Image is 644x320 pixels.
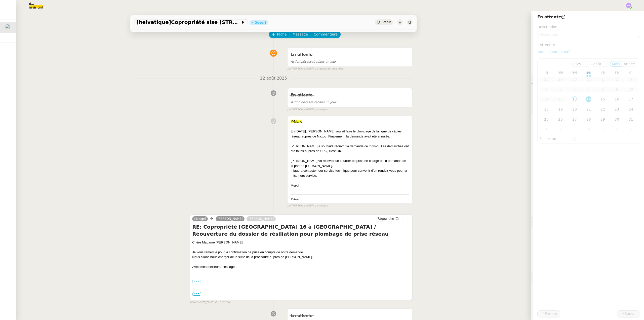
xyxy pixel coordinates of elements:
small: [PERSON_NAME] [287,108,328,112]
span: 💬 [533,107,574,111]
div: Merci, [291,183,409,188]
span: par [287,67,292,71]
span: Statut [382,20,391,24]
button: Commentaire [311,31,341,38]
div: 🔐Données client [531,84,644,93]
span: 🔐 [533,86,566,91]
span: par [287,204,292,208]
div: 🕵️Autres demandes en cours 14 [531,218,644,228]
div: Je vous remercie pour la confirmation de prise en compte de notre demande. [192,250,410,255]
div: 🧴Autres [531,273,644,283]
button: Sauver [617,310,640,317]
button: Répondre [376,216,400,221]
div: Chère Madame [PERSON_NAME], [192,240,410,245]
span: @Marie [291,120,302,123]
div: ----- [192,293,410,298]
div: [PERSON_NAME] a souhaité réouvrir la demande ce mois-ci. Les démarches ont été faites auprès de S... [291,144,409,154]
button: Tâche [269,31,290,38]
div: En [DATE], [PERSON_NAME] voulait faire le plombage de la ligne de câbles réseau auprès de Naxoo. ... [291,129,409,139]
span: Message [293,31,308,37]
span: Répondre [377,216,394,221]
div: ⚙️Procédures [531,74,644,83]
div: Nous allons nous charger de la suite de la procédure auprès de [PERSON_NAME]. [192,255,410,260]
span: Commentaire [314,31,338,37]
small: [PERSON_NAME] [287,204,328,208]
span: 🕵️ [533,221,597,225]
label: ••• [192,280,201,283]
span: il y a quelques secondes [312,67,343,71]
h4: RE: Copropriété [GEOGRAPHIC_DATA] 16 à [GEOGRAPHIC_DATA] / Réouverture du dossier de résiliation ... [192,223,410,237]
span: 12 août 2025 [256,75,291,82]
div: Il faudra contacter leur service technique pour convenir d'un rendez-vous pour la mise hors service. [291,168,409,178]
span: il y a un jour [215,300,231,304]
div: Avec mes meilleurs messages, [192,264,410,269]
span: ••• [192,292,201,296]
div: ⏲️Tâches 59:20 [531,94,644,104]
small: [PERSON_NAME] [287,67,343,71]
span: Tâche [276,31,287,37]
img: svg [626,3,631,8]
span: En attente [291,93,312,97]
span: En attente [291,313,312,318]
div: 💬Commentaires 2 [531,104,644,114]
button: Fermer [537,310,560,317]
button: Message [290,31,311,38]
span: dans un jour [291,60,336,63]
img: users%2F47wLulqoDhMx0TTMwUcsFP5V2A23%2Favatar%2Fnokpict-removebg-preview-removebg-preview.png [5,24,12,31]
span: En attente [537,15,565,19]
span: 🧴 [533,276,548,280]
span: ⏲️ [533,97,570,101]
span: il y a un jour [312,204,328,208]
span: il y a un jour [312,108,328,112]
div: Ouvert [255,21,266,24]
span: par [190,300,194,304]
span: [PERSON_NAME] [218,217,243,221]
span: En attente [291,52,312,57]
span: dans un jour [291,100,336,104]
span: Action nécessaire [291,100,317,104]
b: Privé [291,198,299,201]
span: Action nécessaire [291,60,317,63]
a: Msiegel [192,217,208,221]
span: par [287,108,292,112]
div: [PERSON_NAME] va recevoir un courrier de prise en charge de la demande de la part de [PERSON_NAME]. [291,158,409,168]
small: [PERSON_NAME] [190,300,231,304]
span: ⚙️ [533,76,559,81]
span: [helvetique]Copropriété sise [STREET_ADDRESS] / résiliation prise appartement au 5ème étage [136,20,240,25]
a: [PERSON_NAME] [247,217,276,221]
